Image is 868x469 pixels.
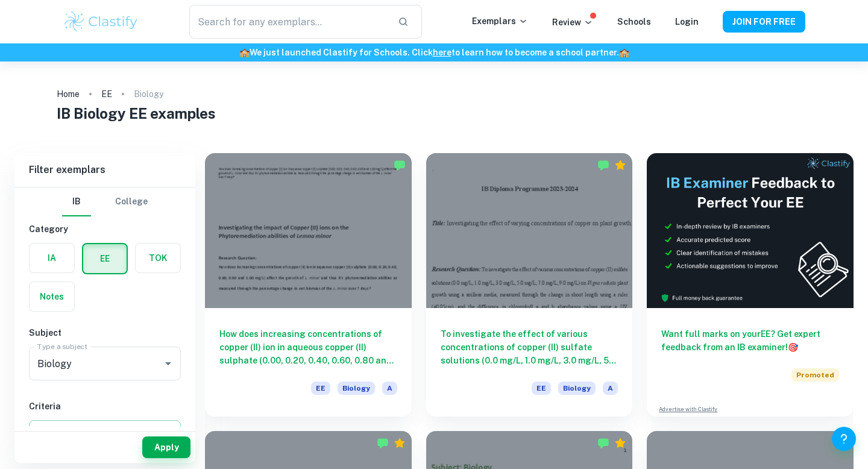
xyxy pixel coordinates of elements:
img: Marked [597,159,609,171]
span: 🎯 [788,342,798,352]
button: TOK [136,244,180,272]
span: A [382,382,397,395]
img: Thumbnail [647,153,854,308]
a: Login [675,17,699,27]
h1: IB Biology EE examples [57,102,812,124]
a: Advertise with Clastify [659,405,717,414]
img: Marked [597,437,609,449]
span: A [603,382,618,395]
h6: To investigate the effect of various concentrations of copper (II) sulfate solutions (0.0 mg/L, 1... [441,327,618,367]
div: Premium [394,437,406,449]
h6: Category [29,222,181,236]
button: Apply [142,436,190,458]
span: 🏫 [239,48,250,57]
button: Open [160,355,177,372]
a: How does increasing concentrations of copper (II) ion in aqueous copper (II) sulphate (0.00, 0.20... [205,153,412,417]
h6: Subject [29,326,181,339]
button: Select [29,420,181,442]
span: EE [532,382,551,395]
h6: We just launched Clastify for Schools. Click to learn how to become a school partner. [2,46,866,59]
a: Want full marks on yourEE? Get expert feedback from an IB examiner!PromotedAdvertise with Clastify [647,153,854,417]
p: Review [552,16,593,29]
button: EE [83,244,127,273]
button: Notes [30,282,74,311]
button: College [115,187,148,216]
button: Help and Feedback [832,427,856,451]
span: Biology [558,382,596,395]
div: Premium [614,437,626,449]
button: IA [30,244,74,272]
h6: Criteria [29,400,181,413]
img: Marked [394,159,406,171]
a: Schools [617,17,651,27]
img: Clastify logo [63,10,139,34]
h6: Want full marks on your EE ? Get expert feedback from an IB examiner! [661,327,839,354]
a: EE [101,86,112,102]
span: 🏫 [619,48,629,57]
p: Exemplars [472,14,528,28]
h6: How does increasing concentrations of copper (II) ion in aqueous copper (II) sulphate (0.00, 0.20... [219,327,397,367]
p: Biology [134,87,163,101]
span: EE [311,382,330,395]
a: Home [57,86,80,102]
div: Filter type choice [62,187,148,216]
input: Search for any exemplars... [189,5,388,39]
button: IB [62,187,91,216]
a: To investigate the effect of various concentrations of copper (II) sulfate solutions (0.0 mg/L, 1... [426,153,633,417]
div: Premium [614,159,626,171]
label: Type a subject [37,341,87,351]
h6: Filter exemplars [14,153,195,187]
a: here [433,48,451,57]
button: JOIN FOR FREE [723,11,805,33]
span: Promoted [791,368,839,382]
span: Biology [338,382,375,395]
img: Marked [377,437,389,449]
